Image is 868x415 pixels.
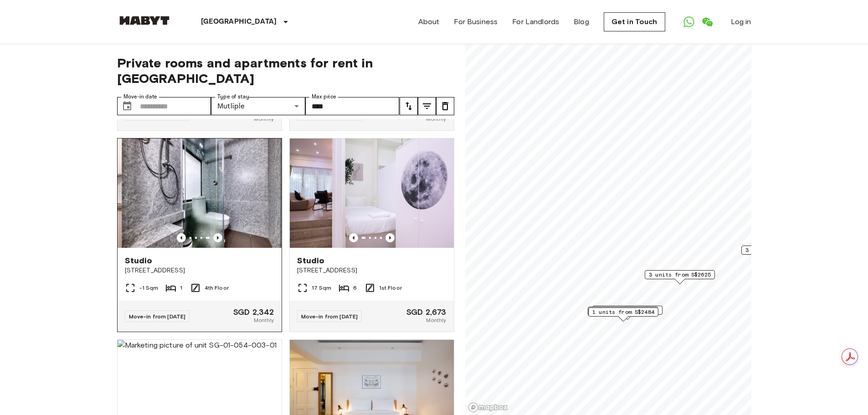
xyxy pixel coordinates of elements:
[379,284,402,292] span: 1st Floor
[122,138,286,248] img: Marketing picture of unit SG-01-059-004-01
[468,402,508,413] a: Mapbox logo
[205,284,229,292] span: 4th Floor
[592,306,663,320] div: Map marker
[592,307,654,315] span: 1 units from S$2342
[125,266,274,275] span: [STREET_ADDRESS]
[297,255,325,266] span: Studio
[604,12,665,31] a: Get in Touch
[406,308,446,316] span: SGD 2,673
[645,270,715,284] div: Map marker
[217,93,249,101] label: Type of stay
[301,313,358,320] span: Move-in from [DATE]
[418,97,436,115] button: tune
[289,138,454,332] a: Marketing picture of unit SG-01-107-002-001Previous imagePrevious imageStudio[STREET_ADDRESS]17 S...
[418,16,440,27] a: About
[297,266,447,275] span: [STREET_ADDRESS]
[290,138,454,248] img: Marketing picture of unit SG-01-107-002-001
[680,13,698,31] a: Open WhatsApp
[312,93,336,101] label: Max price
[436,97,454,115] button: tune
[123,93,157,101] label: Move-in date
[180,284,182,292] span: 1
[125,255,153,266] span: Studio
[741,246,812,260] div: Map marker
[211,97,305,115] div: Mutliple
[254,115,274,123] span: Monthly
[233,308,274,316] span: SGD 2,342
[574,16,589,27] a: Blog
[117,138,282,332] a: Previous imagePrevious imageStudio[STREET_ADDRESS]-1 Sqm14th FloorMove-in from [DATE]SGD 2,342Mon...
[177,233,186,242] button: Previous image
[385,233,395,242] button: Previous image
[201,16,277,27] p: [GEOGRAPHIC_DATA]
[588,307,658,322] div: Map marker
[745,246,807,254] span: 3 units from S$2036
[588,307,658,321] div: Map marker
[254,316,274,324] span: Monthly
[118,97,136,115] button: Choose date
[349,233,358,242] button: Previous image
[731,16,751,27] a: Log in
[213,233,222,242] button: Previous image
[400,97,418,115] button: tune
[592,308,654,316] span: 1 units from S$2484
[312,284,332,292] span: 17 Sqm
[117,16,172,25] img: Habyt
[596,306,658,314] span: 1 units from S$2520
[117,55,454,86] span: Private rooms and apartments for rent in [GEOGRAPHIC_DATA]
[454,16,498,27] a: For Business
[426,316,446,324] span: Monthly
[129,313,186,320] span: Move-in from [DATE]
[353,284,357,292] span: 6
[649,271,711,279] span: 3 units from S$2625
[512,16,559,27] a: For Landlords
[426,115,446,123] span: Monthly
[139,284,159,292] span: -1 Sqm
[698,13,716,31] a: Open WeChat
